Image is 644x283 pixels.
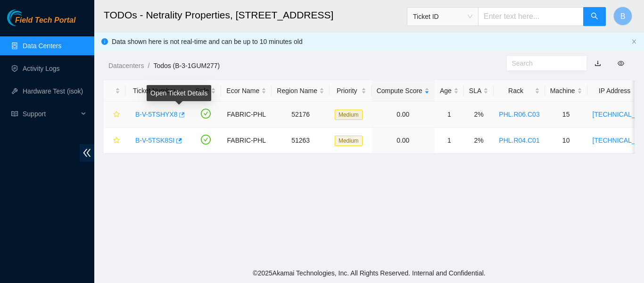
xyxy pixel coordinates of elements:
[591,12,598,21] span: search
[335,136,363,146] span: Medium
[108,62,144,69] a: Datacenters
[464,128,494,154] td: 2%
[435,102,464,128] td: 1
[618,60,624,67] span: eye
[583,7,606,26] button: search
[272,128,330,154] td: 51263
[201,135,211,145] span: check-circle
[23,65,60,72] a: Activity Logs
[23,104,78,123] span: Support
[613,7,632,26] button: B
[23,42,61,50] a: Data Centers
[413,9,472,24] span: Ticket ID
[113,137,120,145] span: star
[113,111,120,119] span: star
[80,144,94,162] span: double-left
[148,62,149,69] span: /
[631,39,637,45] button: close
[512,58,574,69] input: Search
[464,102,494,128] td: 2%
[545,128,587,154] td: 10
[23,87,83,95] a: Hardware Test (isok)
[147,85,211,101] div: Open Ticket Details
[372,102,435,128] td: 0.00
[153,62,220,69] a: Todos (B-3-1GUM277)
[7,9,48,26] img: Akamai Technologies
[620,10,626,22] span: B
[94,263,644,283] footer: © 2025 Akamai Technologies, Inc. All Rights Reserved. Internal and Confidential.
[545,102,587,128] td: 15
[499,111,539,118] a: PHL.R06.C03
[221,102,272,128] td: FABRIC-PHL
[135,137,174,144] a: B-V-5TSK8SI
[594,60,601,67] a: download
[135,111,177,118] a: B-V-5TSHYX8
[335,110,363,120] span: Medium
[109,107,120,122] button: star
[499,137,539,144] a: PHL.R04.C01
[587,56,608,71] button: download
[435,128,464,154] td: 1
[15,16,75,25] span: Field Tech Portal
[272,102,330,128] td: 52176
[372,128,435,154] td: 0.00
[7,17,75,29] a: Akamai TechnologiesField Tech Portal
[593,137,644,144] a: [TECHNICAL_ID]
[109,133,120,148] button: star
[201,109,211,119] span: check-circle
[593,111,644,118] a: [TECHNICAL_ID]
[221,128,272,154] td: FABRIC-PHL
[11,111,18,117] span: read
[478,7,584,26] input: Enter text here...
